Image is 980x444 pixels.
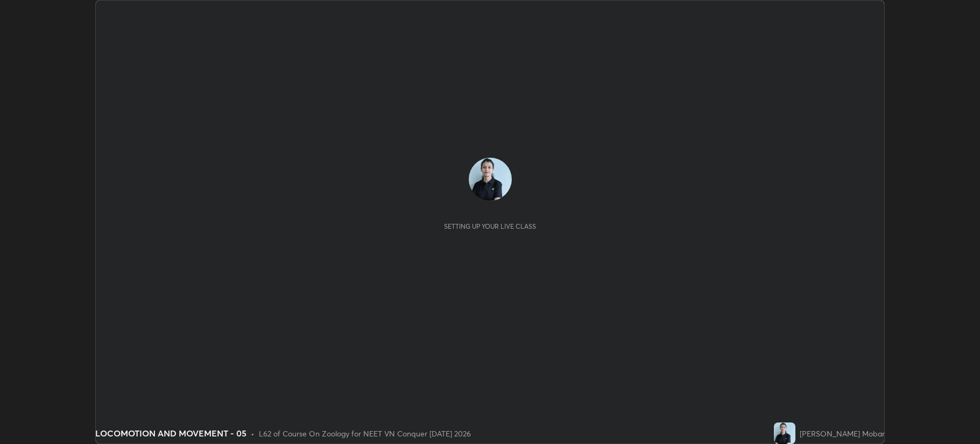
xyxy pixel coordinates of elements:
[774,422,795,444] img: f9e8998792e74df79d03c3560c669755.jpg
[469,158,512,201] img: f9e8998792e74df79d03c3560c669755.jpg
[251,428,255,439] div: •
[95,427,246,440] div: LOCOMOTION AND MOVEMENT - 05
[800,428,885,439] div: [PERSON_NAME] Mobar
[444,222,536,230] div: Setting up your live class
[259,428,471,439] div: L62 of Course On Zoology for NEET VN Conquer [DATE] 2026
